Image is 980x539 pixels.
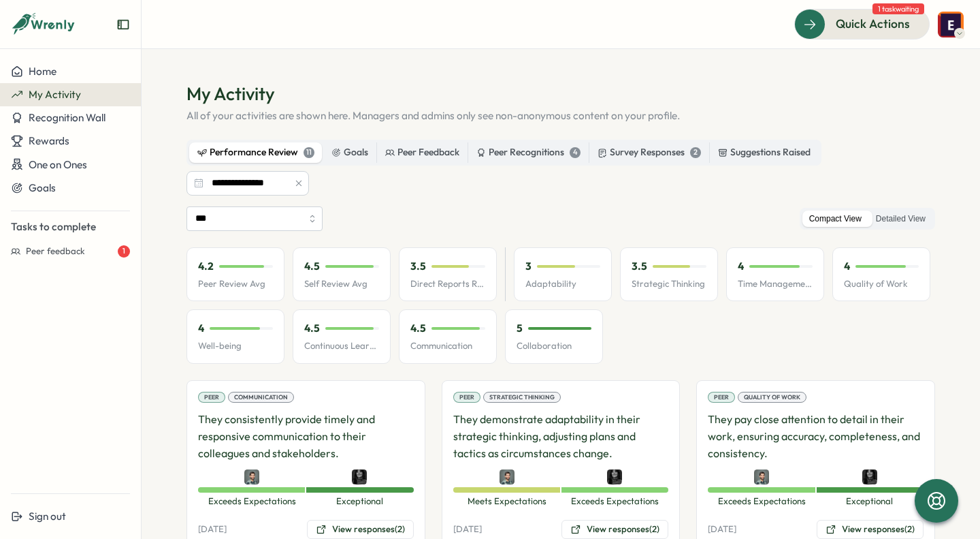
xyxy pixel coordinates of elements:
[410,259,426,274] p: 3.5
[29,181,56,194] span: Goals
[198,259,214,274] p: 4.2
[453,411,669,461] p: They demonstrate adaptability in their strategic thinking, adjusting plans and tactics as circums...
[306,495,413,508] span: Exceptional
[517,340,591,352] p: Collaboration
[453,392,480,403] div: Peer
[385,145,459,160] div: Peer Feedback
[11,219,130,234] p: Tasks to complete
[632,259,647,274] p: 3.5
[228,392,294,403] div: Communication
[738,259,744,274] p: 4
[198,411,414,461] p: They consistently provide timely and responsive communication to their colleagues and stakeholders.
[476,145,581,160] div: Peer Recognitions
[304,147,314,158] div: 11
[118,245,130,258] div: 1
[517,321,523,336] p: 5
[525,278,600,290] p: Adaptability
[794,9,930,39] button: Quick Actions
[198,340,273,352] p: Well-being
[29,510,66,523] span: Sign out
[116,18,130,31] button: Expand sidebar
[453,495,561,508] span: Meets Expectations
[29,111,105,124] span: Recognition Wall
[29,134,69,147] span: Rewards
[872,3,924,14] span: 1 task waiting
[632,278,706,290] p: Strategic Thinking
[410,321,426,336] p: 4.5
[198,495,306,508] span: Exceeds Expectations
[198,392,225,403] div: Peer
[198,278,273,290] p: Peer Review Avg
[718,145,811,160] div: Suggestions Raised
[352,469,367,484] img: Vic de Aranzeta
[453,523,482,536] p: [DATE]
[29,158,87,171] span: One on Ones
[29,65,56,78] span: Home
[304,278,379,290] p: Self Review Avg
[186,108,935,123] p: All of your activities are shown here. Managers and admins only see non-anonymous content on your...
[738,392,806,403] div: Quality of Work
[197,145,314,160] div: Performance Review
[708,392,735,403] div: Peer
[26,245,85,258] span: Peer feedback
[754,469,769,484] img: Nick Norena
[410,340,485,352] p: Communication
[29,88,81,101] span: My Activity
[331,145,368,160] div: Goals
[708,495,815,508] span: Exceeds Expectations
[836,15,910,33] span: Quick Actions
[483,392,561,403] div: Strategic Thinking
[304,340,379,352] p: Continuous Learning
[708,523,736,536] p: [DATE]
[304,321,320,336] p: 4.5
[198,523,227,536] p: [DATE]
[802,211,868,228] label: Compact View
[304,259,320,274] p: 4.5
[708,411,924,461] p: They pay close attention to detail in their work, ensuring accuracy, completeness, and consistency.
[690,147,701,158] div: 2
[844,278,919,290] p: Quality of Work
[844,259,850,274] p: 4
[598,145,701,160] div: Survey Responses
[198,321,204,336] p: 4
[869,211,932,228] label: Detailed View
[607,469,622,484] img: Vic de Aranzeta
[500,469,514,484] img: Nick Norena
[561,495,668,508] span: Exceeds Expectations
[738,278,813,290] p: Time Management
[186,82,935,106] h1: My Activity
[817,520,924,539] button: View responses(2)
[410,278,485,290] p: Direct Reports Review Avg
[561,520,668,539] button: View responses(2)
[525,259,532,274] p: 3
[862,469,877,484] img: Vic de Aranzeta
[244,469,259,484] img: Nick Norena
[307,520,414,539] button: View responses(2)
[570,147,581,158] div: 4
[816,495,924,508] span: Exceptional
[938,12,964,37] img: Elle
